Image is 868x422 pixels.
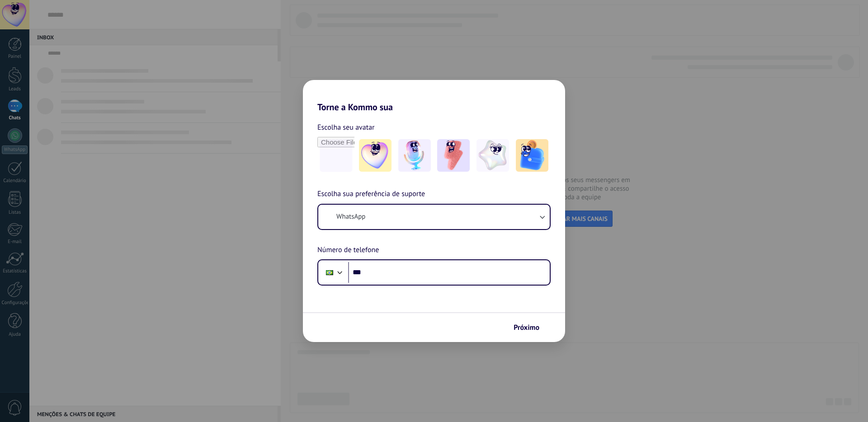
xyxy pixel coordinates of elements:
img: -4.jpeg [476,139,509,172]
div: Brazil: + 55 [321,263,338,282]
img: -5.jpeg [516,139,548,172]
h2: Torne a Kommo sua [303,80,565,113]
span: Escolha sua preferência de suporte [317,188,425,200]
span: WhatsApp [336,212,365,221]
span: Número de telefone [317,244,379,256]
img: -1.jpeg [359,139,392,172]
button: Próximo [509,320,552,335]
span: Próximo [514,324,539,331]
span: Escolha seu avatar [317,122,375,133]
button: WhatsApp [318,205,550,229]
img: -3.jpeg [437,139,470,172]
img: -2.jpeg [398,139,431,172]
